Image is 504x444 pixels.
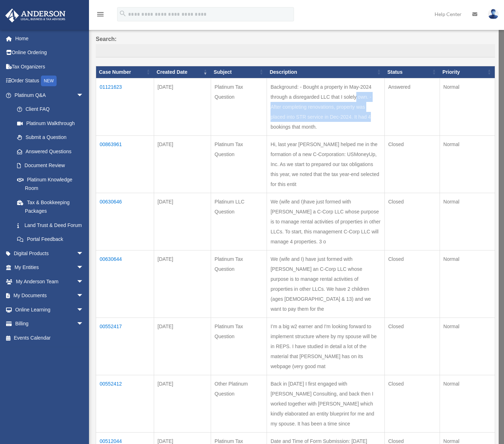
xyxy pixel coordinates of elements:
a: Answered Questions [10,144,87,159]
th: Status: activate to sort column ascending [384,66,440,78]
a: Land Trust & Deed Forum [10,218,91,232]
a: Client FAQ [10,102,91,117]
th: Subject: activate to sort column ascending [211,66,267,78]
td: 00630646 [96,193,154,250]
td: Normal [440,250,495,317]
a: Portal Feedback [10,232,91,247]
a: My Entitiesarrow_drop_down [5,260,94,275]
a: Digital Productsarrow_drop_down [5,246,94,260]
th: Created Date: activate to sort column ascending [154,66,211,78]
a: Billingarrow_drop_down [5,317,94,331]
a: Tax Organizers [5,60,94,74]
a: Online Ordering [5,46,94,60]
td: Platinum Tax Question [211,250,267,317]
a: Platinum Q&Aarrow_drop_down [5,88,91,102]
label: Search: [96,34,495,58]
a: Platinum Knowledge Room [10,172,91,195]
td: We (wife and I) have just formed with [PERSON_NAME] an C-Corp LLC whose purpose is to manage rent... [267,250,384,317]
span: arrow_drop_down [77,88,91,103]
input: Search: [96,44,495,58]
td: 00552417 [96,317,154,375]
td: Other Platinum Question [211,375,267,432]
a: My Anderson Teamarrow_drop_down [5,274,94,289]
td: Background: - Bought a property in May-2024 through a disregarded LLC that I solely own. - After ... [267,78,384,135]
i: search [119,10,127,17]
td: [DATE] [154,193,211,250]
td: Normal [440,193,495,250]
div: NEW [41,76,57,86]
td: 00863961 [96,135,154,193]
span: arrow_drop_down [77,246,91,261]
span: arrow_drop_down [77,274,91,289]
a: My Documentsarrow_drop_down [5,289,94,303]
td: [DATE] [154,135,211,193]
a: Tax & Bookkeeping Packages [10,195,91,218]
span: arrow_drop_down [77,260,91,275]
i: menu [96,10,105,19]
td: 00630644 [96,250,154,317]
a: Platinum Walkthrough [10,116,91,130]
td: [DATE] [154,250,211,317]
td: Platinum Tax Question [211,317,267,375]
td: I’m a big w2 earner and I'm looking forward to implement structure where by my spouse will be in ... [267,317,384,375]
td: Normal [440,317,495,375]
td: Normal [440,135,495,193]
a: Online Learningarrow_drop_down [5,303,94,317]
a: menu [96,12,105,19]
td: 00552412 [96,375,154,432]
td: Platinum Tax Question [211,135,267,193]
td: Closed [384,317,440,375]
span: arrow_drop_down [77,317,91,331]
th: Description: activate to sort column ascending [267,66,384,78]
span: arrow_drop_down [77,289,91,303]
td: Hi, last year [PERSON_NAME] helped me in the formation of a new C-Corporation: USMoneyUp, Inc. As... [267,135,384,193]
a: Submit a Question [10,130,91,145]
td: Back in [DATE] I first engaged with [PERSON_NAME] Consulting, and back then I worked together wit... [267,375,384,432]
td: Closed [384,375,440,432]
img: Anderson Advisors Platinum Portal [3,9,68,22]
td: Normal [440,375,495,432]
td: We (wife and I)have just formed with [PERSON_NAME] a C-Corp LLC whose purpose is to manage rental... [267,193,384,250]
td: Normal [440,78,495,135]
td: Closed [384,250,440,317]
a: Document Review [10,159,91,173]
span: arrow_drop_down [77,303,91,317]
a: Home [5,31,94,46]
td: Closed [384,135,440,193]
th: Priority: activate to sort column ascending [440,66,495,78]
td: [DATE] [154,375,211,432]
td: [DATE] [154,317,211,375]
a: Order StatusNEW [5,74,94,88]
td: Platinum Tax Question [211,78,267,135]
td: [DATE] [154,78,211,135]
td: 01121623 [96,78,154,135]
a: Events Calendar [5,331,94,345]
td: Platinum LLC Question [211,193,267,250]
td: Closed [384,193,440,250]
th: Case Number: activate to sort column ascending [96,66,154,78]
td: Answered [384,78,440,135]
img: User Pic [488,9,499,19]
